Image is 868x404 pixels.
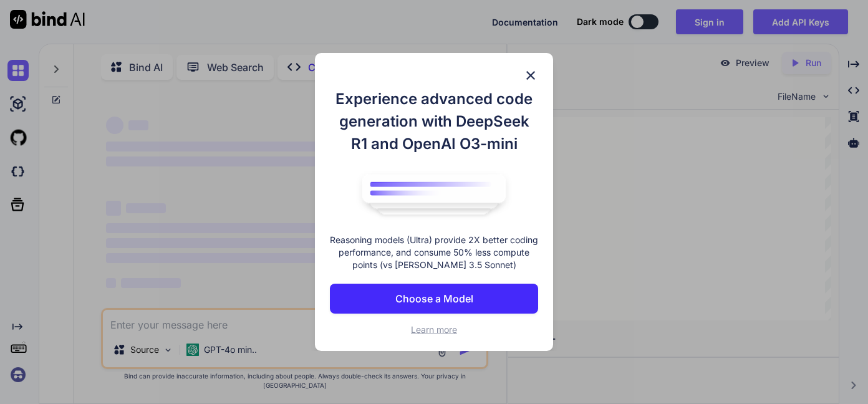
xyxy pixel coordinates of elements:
p: Reasoning models (Ultra) provide 2X better coding performance, and consume 50% less compute point... [330,234,539,271]
h1: Experience advanced code generation with DeepSeek R1 and OpenAI O3-mini [330,88,539,155]
img: close [523,68,538,83]
span: Learn more [411,324,457,335]
p: Choose a Model [395,291,473,306]
button: Choose a Model [330,284,539,314]
img: bind logo [353,168,515,221]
